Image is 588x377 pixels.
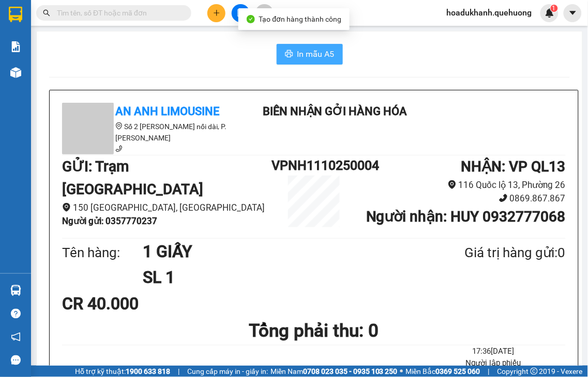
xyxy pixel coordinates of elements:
h1: VPNH1110250004 [272,155,356,176]
span: message [11,355,21,365]
li: 150 [GEOGRAPHIC_DATA], [GEOGRAPHIC_DATA] [62,201,272,215]
li: Số 2 [PERSON_NAME] nối dài, P. [PERSON_NAME] [62,121,248,144]
b: An Anh Limousine [13,67,57,115]
button: caret-down [564,4,582,22]
b: NHẬN : VP QL13 [461,158,566,175]
img: logo-vxr [9,7,22,22]
div: Giá trị hàng gửi: 0 [415,242,566,263]
span: caret-down [568,8,578,18]
li: Người lập phiếu [421,357,566,370]
img: solution-icon [10,41,21,52]
b: Biên nhận gởi hàng hóa [67,15,99,99]
span: | [178,366,179,377]
strong: 0708 023 035 - 0935 103 250 [303,367,398,375]
span: Miền Bắc [406,366,480,377]
span: In mẫu A5 [297,48,335,60]
span: ⚪️ [400,369,403,373]
span: plus [213,9,220,17]
span: 1 [552,5,556,12]
span: environment [448,180,457,189]
li: 116 Quốc lộ 13, Phường 26 [356,178,566,192]
span: Tạo đơn hàng thành công [259,15,342,23]
button: plus [207,4,225,22]
h1: Tổng phải thu: 0 [62,317,566,345]
span: check-circle [247,15,255,23]
button: printerIn mẫu A5 [277,44,343,65]
div: Tên hàng: [62,242,143,263]
h1: SL 1 [143,264,415,290]
span: environment [62,203,71,212]
span: phone [115,145,123,152]
button: aim [255,4,274,22]
b: Người gửi : 0357770237 [62,216,157,226]
b: Người nhận : HUY 0932777068 [366,208,566,225]
span: file-add [237,9,244,17]
span: environment [115,122,123,130]
span: Miền Nam [270,366,398,377]
h1: 1 GIẤY [143,239,415,264]
input: Tìm tên, số ĐT hoặc mã đơn [57,7,179,19]
b: GỬI : Trạm [GEOGRAPHIC_DATA] [62,158,203,198]
span: | [488,366,490,377]
span: phone [499,194,508,202]
span: question-circle [11,309,21,319]
b: Biên nhận gởi hàng hóa [263,105,408,118]
span: copyright [531,368,538,375]
img: warehouse-icon [10,285,21,296]
span: printer [285,50,293,59]
span: notification [11,332,21,342]
span: hoadukhanh.quehuong [439,6,540,19]
b: An Anh Limousine [115,105,219,118]
span: Cung cấp máy in - giấy in: [187,366,268,377]
span: Hỗ trợ kỹ thuật: [75,366,170,377]
img: warehouse-icon [10,67,21,78]
img: icon-new-feature [545,8,554,18]
li: 17:36[DATE] [421,345,566,358]
li: 0869.867.867 [356,192,566,206]
span: search [43,9,50,17]
div: CR 40.000 [62,291,228,317]
strong: 0369 525 060 [436,367,480,375]
sup: 1 [551,5,558,12]
strong: 1900 633 818 [126,367,170,375]
button: file-add [232,4,250,22]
